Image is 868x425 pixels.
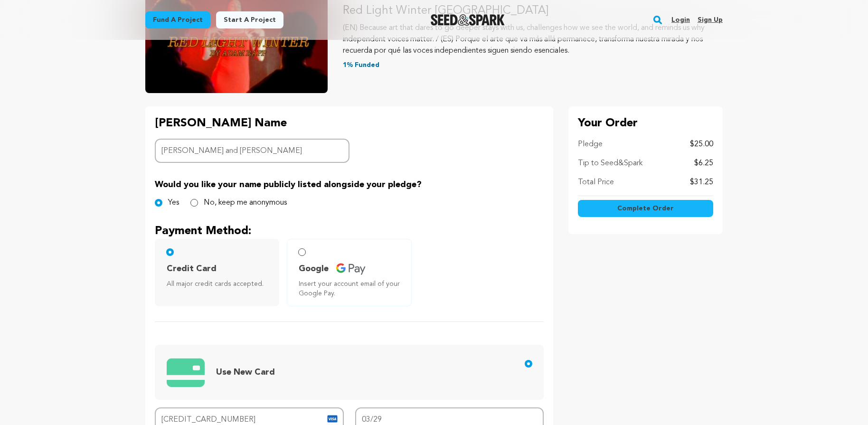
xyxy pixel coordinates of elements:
p: 1% Funded [343,60,723,70]
p: Your Order [578,116,713,131]
p: Would you like your name publicly listed alongside your pledge? [155,178,544,191]
p: Tip to Seed&Spark [578,158,642,169]
img: credit card icons [167,353,205,392]
input: Backer Name [155,139,349,163]
button: Complete Order [578,200,713,217]
p: $25.00 [690,139,713,150]
a: Fund a project [145,11,210,28]
p: Payment Method: [155,224,544,239]
img: Seed&Spark Logo Dark Mode [431,14,505,26]
img: card icon [327,413,338,425]
span: Use New Card [216,368,275,377]
a: Start a project [216,11,283,28]
p: Total Price [578,177,614,188]
a: Login [671,12,690,28]
img: credit card icons [336,263,366,275]
p: $31.25 [690,177,713,188]
span: All major credit cards accepted. [167,279,271,289]
p: [PERSON_NAME] Name [155,116,349,131]
label: No, keep me anonymous [204,197,287,208]
p: $6.25 [694,158,713,169]
label: Yes [168,197,179,208]
p: Pledge [578,139,603,150]
a: Sign up [698,12,723,28]
span: Insert your account email of your Google Pay. [299,279,403,298]
a: Seed&Spark Homepage [431,14,505,26]
span: Google [299,262,329,275]
span: Complete Order [617,204,674,213]
span: Credit Card [167,262,217,275]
